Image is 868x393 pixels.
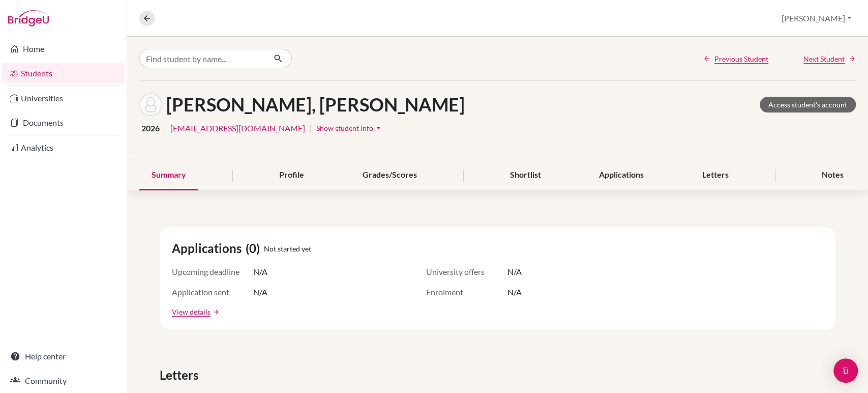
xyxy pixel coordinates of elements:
a: Community [2,371,125,391]
a: Access student's account [760,97,856,113]
span: University offers [426,266,507,278]
span: Applications [172,239,246,258]
span: (0) [246,239,264,258]
div: Notes [810,160,856,190]
span: Enrolment [426,286,507,298]
span: 2026 [141,122,160,134]
span: Not started yet [264,243,311,254]
span: N/A [253,266,267,278]
a: Help center [2,346,125,367]
span: Upcoming deadline [172,266,253,278]
i: arrow_drop_down [373,123,383,133]
a: View details [172,306,211,317]
div: Profile [267,160,316,190]
span: Previous Student [714,53,768,64]
a: Previous Student [703,53,768,64]
div: Letters [690,160,741,190]
input: Find student by name... [139,49,265,68]
span: N/A [507,286,522,298]
span: | [164,122,166,134]
span: N/A [507,266,522,278]
span: Application sent [172,286,253,298]
a: Home [2,39,125,59]
span: Letters [160,366,202,384]
div: Grades/Scores [350,160,429,190]
img: Zaineb El Marnissi's avatar [139,93,162,116]
button: [PERSON_NAME] [777,9,856,28]
span: Next Student [803,53,845,64]
div: Open Intercom Messenger [833,358,858,383]
div: Applications [587,160,656,190]
a: Students [2,63,125,83]
a: Next Student [803,53,856,64]
a: [EMAIL_ADDRESS][DOMAIN_NAME] [170,122,305,134]
a: arrow_forward [211,308,220,316]
span: N/A [253,286,267,298]
div: Summary [139,160,198,190]
a: Documents [2,113,125,133]
div: Shortlist [497,160,553,190]
img: Bridge-U [8,10,49,26]
a: Analytics [2,137,125,158]
span: | [309,122,312,134]
h1: [PERSON_NAME], [PERSON_NAME] [166,94,465,116]
a: Universities [2,88,125,108]
button: Show student infoarrow_drop_down [316,120,384,136]
span: Show student info [316,124,373,132]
